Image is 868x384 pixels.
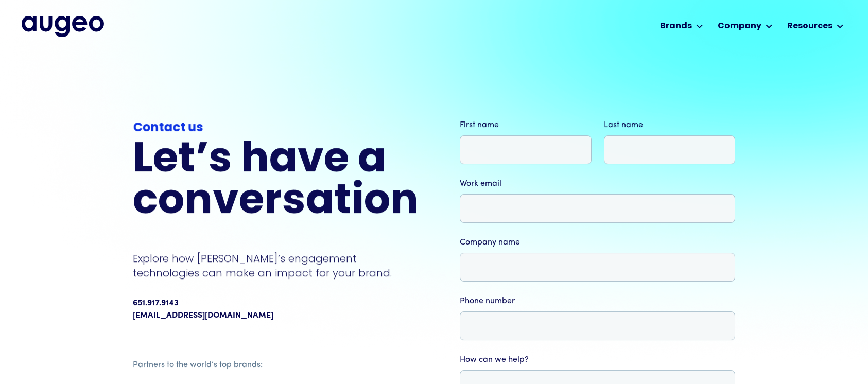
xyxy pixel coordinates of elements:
label: Last name [604,119,736,131]
a: home [22,16,104,37]
div: Resources [787,20,832,32]
div: Partners to the world’s top brands: [133,359,414,371]
label: Work email [460,178,735,190]
label: Company name [460,236,735,249]
div: Contact us [133,119,419,137]
p: Explore how [PERSON_NAME]’s engagement technologies can make an impact for your brand. [133,251,419,280]
div: Brands [660,20,692,32]
div: Company [718,20,761,32]
h2: Let’s have a conversation [133,140,419,223]
div: 651.917.9143 [133,297,179,309]
a: [EMAIL_ADDRESS][DOMAIN_NAME] [133,309,273,322]
label: How can we help? [460,354,735,366]
label: Phone number [460,295,735,307]
label: First name [460,119,592,131]
img: Augeo's full logo in midnight blue. [22,16,104,37]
